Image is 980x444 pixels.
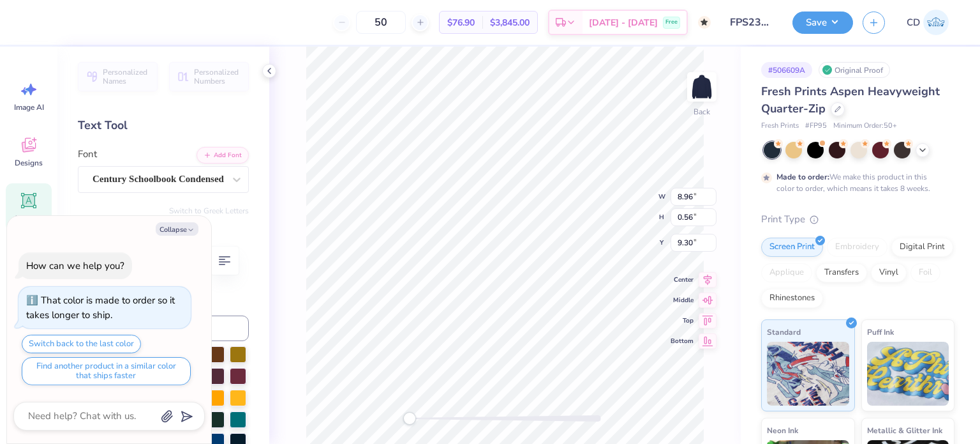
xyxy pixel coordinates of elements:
span: Puff Ink [867,325,894,339]
div: Applique [761,263,812,282]
button: Add Font [197,147,249,164]
div: That color is made to order so it takes longer to ship. [26,294,175,321]
strong: Made to order: [776,172,829,182]
input: – – [356,11,406,34]
button: Personalized Numbers [169,62,249,91]
img: Puff Ink [867,342,949,406]
div: Print Type [761,212,954,227]
span: Top [671,316,694,326]
button: Switch to Greek Letters [169,206,249,216]
span: Middle [671,295,694,305]
span: CD [907,15,920,30]
div: Back [694,106,710,118]
div: Rhinestones [761,289,823,308]
img: Standard [767,342,849,406]
span: Personalized Numbers [194,68,241,86]
span: # FP95 [805,121,827,132]
span: Minimum Order: 50 + [833,121,897,132]
span: Add Text [13,213,44,224]
button: Find another product in a similar color that ships faster [22,357,191,385]
img: Crishel Dayo Isa [923,10,949,35]
div: How can we help you? [26,259,124,272]
span: $3,845.00 [490,16,530,29]
span: [DATE] - [DATE] [589,16,658,29]
div: We make this product in this color to order, which means it takes 8 weeks. [776,171,933,194]
img: Back [689,74,715,100]
div: Text Tool [78,117,249,134]
span: Standard [767,325,801,339]
label: Font [78,147,97,162]
a: CD [901,10,954,35]
button: Save [792,11,853,34]
input: Untitled Design [720,10,783,35]
span: Fresh Prints Aspen Heavyweight Quarter-Zip [761,84,940,116]
div: Vinyl [871,263,907,282]
span: Fresh Prints [761,121,799,132]
div: Foil [910,263,940,282]
div: # 506609A [761,62,812,78]
div: Original Proof [819,62,890,78]
span: Metallic & Glitter Ink [867,424,942,437]
span: Free [665,18,678,27]
div: Accessibility label [403,412,416,425]
span: Bottom [671,336,694,346]
span: Neon Ink [767,424,798,437]
button: Switch back to the last color [22,335,141,353]
button: Collapse [156,222,198,236]
div: Embroidery [827,238,887,257]
span: Personalized Names [103,68,150,86]
div: Transfers [816,263,867,282]
span: $76.90 [447,16,475,29]
div: Digital Print [891,238,953,257]
span: Designs [15,158,43,168]
div: Screen Print [761,238,823,257]
button: Personalized Names [78,62,158,91]
span: Image AI [14,102,44,112]
span: Center [671,275,694,285]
